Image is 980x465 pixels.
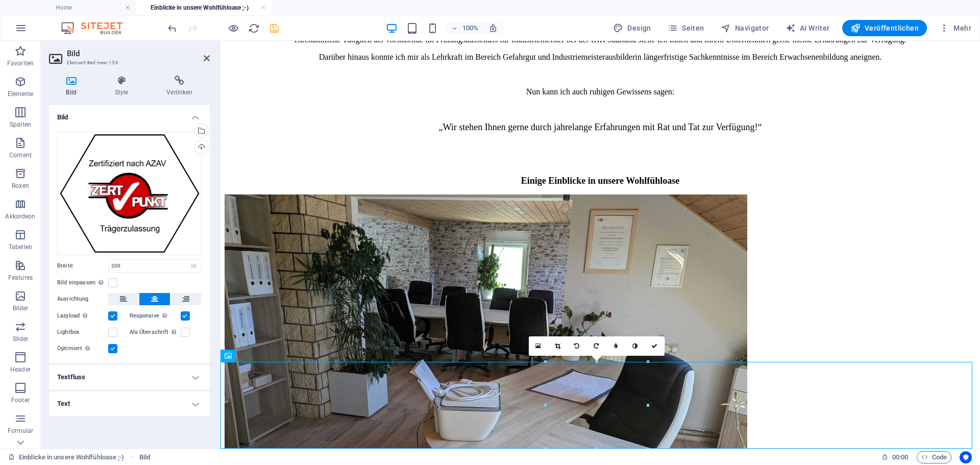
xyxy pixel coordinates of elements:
button: undo [166,22,178,34]
p: Tabellen [9,243,32,251]
a: Weichzeichnen [606,336,626,356]
p: Formular [8,427,34,435]
label: Als Überschrift [130,326,181,338]
h6: 100% [462,22,478,34]
label: Ausrichtung [57,293,108,305]
span: : [899,453,901,461]
button: Mehr [935,20,975,36]
label: Breite [57,263,108,268]
p: Elemente [8,90,34,98]
h4: Bild [49,76,97,97]
i: Seite neu laden [248,22,260,34]
p: Header [10,365,31,374]
p: Footer [11,396,30,404]
nav: breadcrumb [139,451,150,463]
h4: Textfluss [49,365,210,389]
button: save [268,22,280,34]
a: 90° links drehen [568,336,587,356]
a: Graustufen [626,336,645,356]
h4: Einblicke in unsere Wohlfühloase ;-) [136,2,272,13]
h4: Verlinken [150,76,210,97]
button: reload [248,22,260,34]
img: Editor Logo [59,22,135,34]
i: Save (Ctrl+S) [268,22,280,34]
button: Usercentrics [960,451,972,463]
span: Design [613,23,651,33]
span: Code [921,451,947,463]
h3: Element #ed-new-159 [67,58,189,67]
button: Veröffentlichen [842,20,927,36]
span: Mehr [939,23,971,33]
h4: Text [49,391,210,416]
p: Content [9,151,32,159]
label: Optimiert [57,342,108,355]
a: 90° rechts drehen [587,336,606,356]
button: Seiten [664,20,708,36]
div: Design (Strg+Alt+Y) [609,20,655,36]
h4: Style [97,76,150,97]
button: Navigator [717,20,773,36]
p: Slider [13,335,29,343]
label: Lightbox [57,326,108,338]
label: Bild einpassen [57,277,108,289]
h2: Bild [67,49,210,58]
span: Veröffentlichen [850,23,919,33]
label: Responsive [130,310,181,322]
p: Akkordeon [5,212,35,221]
button: Code [917,451,951,463]
span: Navigator [721,23,769,33]
label: Lazyload [57,310,108,322]
h6: Session-Zeit [881,451,909,463]
p: Bilder [13,304,29,312]
a: Bestätigen ( Strg ⏎ ) [645,336,665,356]
p: Favoriten [7,59,34,67]
i: Bei Größenänderung Zoomstufe automatisch an das gewählte Gerät anpassen. [488,23,498,33]
i: Rückgängig: Ausrichtung ändern (Strg+Z) [166,22,178,34]
span: 00 00 [892,451,908,463]
button: AI Writer [781,20,834,36]
a: Klick, um Auswahl aufzuheben. Doppelklick öffnet Seitenverwaltung [8,451,124,463]
h4: Bild [49,105,210,124]
span: Klick zum Auswählen. Doppelklick zum Bearbeiten [139,451,150,463]
span: Seiten [668,23,704,33]
a: Ausschneide-Modus [548,336,568,356]
div: siegel-tr-azav-DCaYk45dSmbJky-4uvsg8A.jpg [57,132,202,255]
button: Design [609,20,655,36]
p: Spalten [10,120,31,129]
p: Features [8,274,33,282]
a: Wähle aus deinen Dateien, Stockfotos oder lade Dateien hoch [529,336,548,356]
p: Boxen [12,182,29,190]
span: AI Writer [786,23,830,33]
button: 100% [447,22,483,34]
